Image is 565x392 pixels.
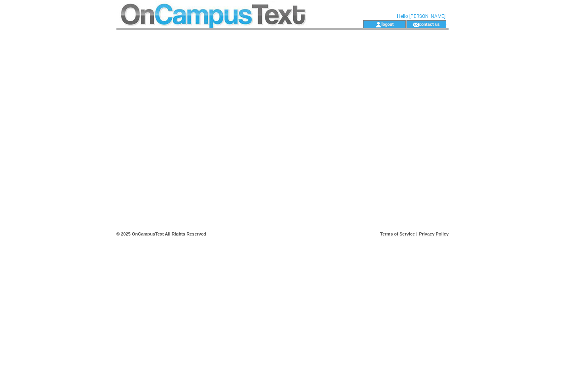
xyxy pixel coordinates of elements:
[416,232,418,236] span: |
[419,232,449,236] a: Privacy Policy
[413,21,419,28] img: contact_us_icon.gif
[380,232,415,236] a: Terms of Service
[381,21,394,27] a: logout
[419,21,440,27] a: contact us
[116,232,206,236] span: © 2025 OnCampusText All Rights Reserved
[375,21,381,28] img: account_icon.gif
[397,14,445,19] span: Hello [PERSON_NAME]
